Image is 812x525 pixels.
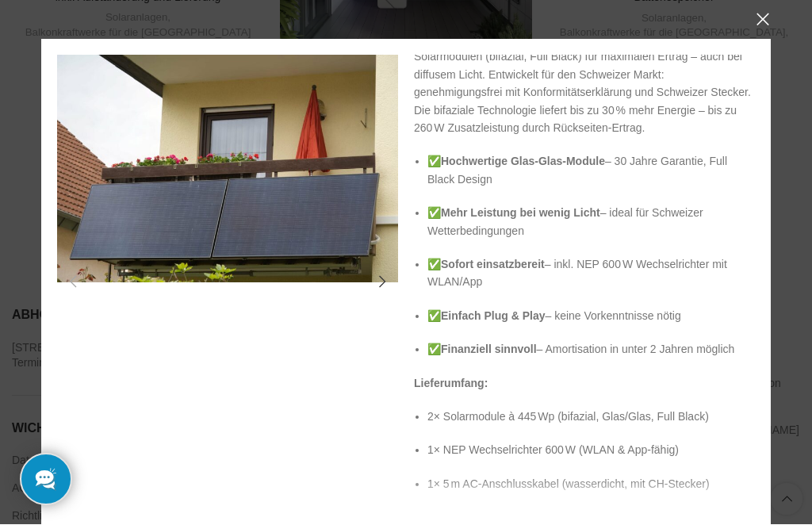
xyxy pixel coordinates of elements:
div: Previous slide [57,266,89,298]
img: Balkonkraftwerk 600/890 Watt bificial Glas Glas [57,56,398,283]
div: Next slide [366,266,398,298]
strong: Finanziell sinnvoll [441,343,537,356]
p: ✅ – Amortisation in unter 2 Jahren möglich [427,341,755,358]
strong: Hochwertige Glas-Glas-Module [441,155,605,168]
p: ✅ – 30 Jahre Garantie, Full Black Design [427,153,755,189]
strong: Lieferumfang: [414,377,488,390]
div: 1 / 6 [57,56,398,283]
p: ✅ – keine Vorkenntnisse nötig [427,308,755,325]
p: Steckerfertiges Komplettset mit zwei 445 Wp Glas/Glas Solarmodulen (bifazial, Full Black) für max... [414,31,755,137]
p: 1× 5 m AC-Anschlusskabel (wasserdicht, mit CH-Stecker) [427,476,755,493]
p: ✅ – inkl. NEP 600 W Wechselrichter mit WLAN/App [427,256,755,292]
strong: Sofort einsatzbereit [441,259,545,271]
strong: Mehr Leistung bei wenig Licht [441,207,600,220]
strong: Einfach Plug & Play [441,310,545,323]
p: 2× Solarmodule à 445 Wp (bifazial, Glas/Glas, Full Black) [427,408,755,426]
p: ✅ – ideal für Schweizer Wetterbedingungen [427,205,755,240]
p: 1× NEP Wechselrichter 600 W (WLAN & App-fähig) [427,442,755,459]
